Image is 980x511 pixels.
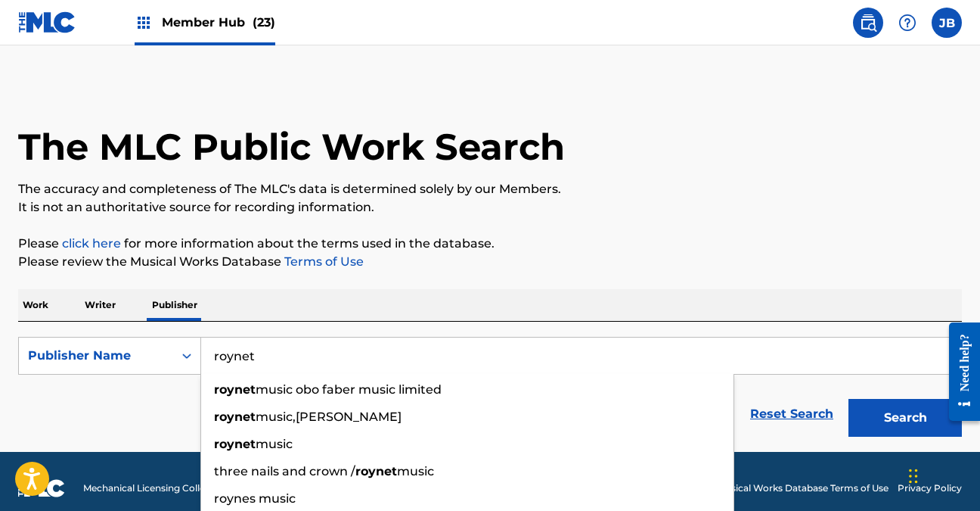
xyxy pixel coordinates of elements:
[892,8,923,38] div: Help
[397,464,434,478] span: music
[256,437,293,451] span: music
[898,14,916,32] img: help
[256,382,442,397] span: music obo faber music limited
[18,11,76,33] img: MLC Logo
[848,399,962,437] button: Search
[253,15,275,30] span: (23)
[18,337,962,444] form: Search Form
[214,491,296,506] span: roynes music
[80,289,120,321] p: Writer
[18,253,962,271] p: Please review the Musical Works Database
[214,410,256,424] strong: roynet
[83,481,259,495] span: Mechanical Licensing Collective © 2025
[256,410,402,424] span: music,[PERSON_NAME]
[909,453,918,499] div: Drag
[18,124,565,170] h1: The MLC Public Work Search
[214,437,256,451] strong: roynet
[904,438,980,511] iframe: Chat Widget
[135,14,153,32] img: Top Rightsholders
[18,198,962,217] p: It is not an authoritative source for recording information.
[18,180,962,198] p: The accuracy and completeness of The MLC's data is determined solely by our Members.
[162,14,275,31] span: Member Hub
[147,289,202,321] p: Publisher
[859,14,877,32] img: search
[281,254,364,269] a: Terms of Use
[355,464,397,478] strong: roynet
[932,8,962,38] div: User Menu
[717,481,889,495] a: Musical Works Database Terms of Use
[18,289,53,321] p: Work
[214,382,256,397] strong: roynet
[938,311,980,433] iframe: Resource Center
[18,235,962,253] p: Please for more information about the terms used in the database.
[743,397,841,431] a: Reset Search
[62,236,121,251] a: click here
[853,8,883,38] a: Public Search
[28,347,164,365] div: Publisher Name
[898,481,962,495] a: Privacy Policy
[214,464,355,478] span: three nails and crown /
